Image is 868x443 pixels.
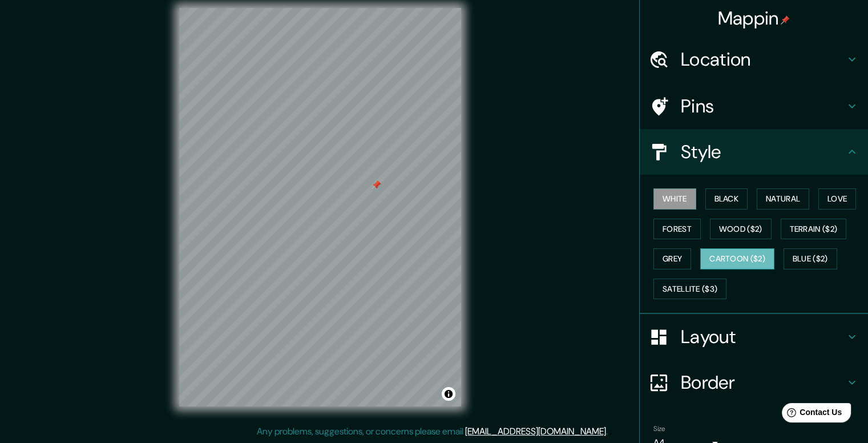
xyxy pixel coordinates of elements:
[465,425,606,437] a: [EMAIL_ADDRESS][DOMAIN_NAME]
[640,129,868,175] div: Style
[781,15,790,25] img: pin-icon.png
[818,188,856,210] button: Love
[640,37,868,82] div: Location
[718,7,790,30] h4: Mappin
[681,95,845,118] h4: Pins
[681,371,845,394] h4: Border
[653,279,726,300] button: Satellite ($3)
[653,424,665,434] label: Size
[653,219,701,240] button: Forest
[681,325,845,348] h4: Layout
[784,248,837,269] button: Blue ($2)
[681,140,845,163] h4: Style
[653,188,696,210] button: White
[640,83,868,129] div: Pins
[681,48,845,71] h4: Location
[179,8,461,406] canvas: Map
[653,248,691,269] button: Grey
[766,398,855,430] iframe: Help widget launcher
[640,360,868,405] div: Border
[781,219,847,240] button: Terrain ($2)
[710,219,772,240] button: Wood ($2)
[705,188,748,210] button: Black
[609,425,612,438] div: .
[700,248,774,269] button: Cartoon ($2)
[257,425,608,438] p: Any problems, suggestions, or concerns please email .
[442,387,455,401] button: Toggle attribution
[608,425,609,438] div: .
[757,188,809,210] button: Natural
[640,314,868,360] div: Layout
